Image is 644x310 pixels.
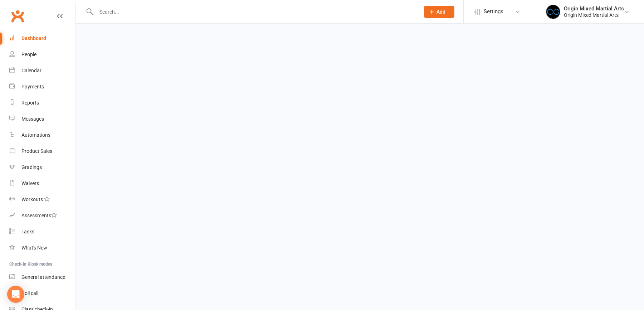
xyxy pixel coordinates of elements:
[21,68,42,73] div: Calendar
[7,286,24,303] div: Open Intercom Messenger
[9,240,75,256] a: What's New
[9,192,75,208] a: Workouts
[21,148,52,154] div: Product Sales
[436,9,445,15] span: Add
[21,100,39,106] div: Reports
[21,84,44,89] div: Payments
[9,285,75,301] a: Roll call
[9,143,75,159] a: Product Sales
[9,175,75,192] a: Waivers
[21,164,42,170] div: Gradings
[21,245,47,251] div: What's New
[424,6,454,18] button: Add
[546,5,560,19] img: thumb_image1665119159.png
[9,30,75,47] a: Dashboard
[9,269,75,285] a: General attendance kiosk mode
[484,4,503,20] span: Settings
[21,132,50,138] div: Automations
[21,180,39,186] div: Waivers
[21,290,38,296] div: Roll call
[9,7,26,25] a: Clubworx
[9,224,75,240] a: Tasks
[94,7,415,17] input: Search...
[9,208,75,224] a: Assessments
[21,116,44,122] div: Messages
[21,213,57,218] div: Assessments
[9,127,75,143] a: Automations
[564,5,624,12] div: Origin Mixed Martial Arts
[9,111,75,127] a: Messages
[9,63,75,79] a: Calendar
[21,274,65,280] div: General attendance
[21,35,46,41] div: Dashboard
[21,229,34,234] div: Tasks
[21,52,36,57] div: People
[9,47,75,63] a: People
[9,79,75,95] a: Payments
[9,95,75,111] a: Reports
[21,197,43,202] div: Workouts
[9,159,75,175] a: Gradings
[564,12,624,18] div: Origin Mixed Martial Arts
